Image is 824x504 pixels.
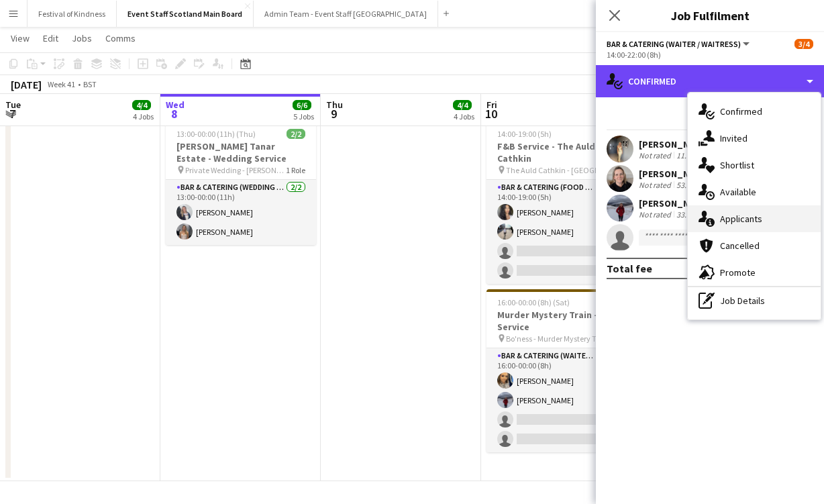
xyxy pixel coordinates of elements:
span: Applicants [720,213,762,225]
span: Available [720,186,756,198]
app-job-card: 16:00-00:00 (8h) (Sat)2/4Murder Mystery Train - F&B Service Bo'ness - Murder Mystery Train1 RoleB... [486,289,637,452]
span: View [11,32,30,44]
div: Not rated [639,150,674,160]
div: 11.11mi [674,150,706,160]
div: 5 Jobs [293,111,314,121]
div: BST [83,79,97,89]
span: Promote [720,266,756,279]
button: Bar & Catering (Waiter / waitress) [607,39,752,49]
div: 4 Jobs [133,111,154,121]
a: Edit [38,30,64,47]
span: Jobs [72,32,92,44]
span: Edit [43,32,58,44]
span: Fri [486,99,497,111]
span: 1 Role [286,165,305,175]
span: 6/6 [293,100,311,110]
div: 33.61mi [674,209,706,219]
h3: F&B Service - The Auld Cathkin [486,140,637,164]
h3: Job Fulfilment [596,7,824,24]
div: Total fee [607,262,652,275]
span: 4/4 [132,100,151,110]
span: 2/2 [287,129,305,139]
div: Job Details [688,287,821,314]
app-job-card: 13:00-00:00 (11h) (Thu)2/2[PERSON_NAME] Tanar Estate - Wedding Service Private Wedding - [PERSON_... [166,121,316,245]
div: 4 Jobs [454,111,474,121]
div: Not rated [639,180,674,190]
h3: Murder Mystery Train - F&B Service [486,309,637,333]
span: 8 [164,106,185,121]
span: Bar & Catering (Waiter / waitress) [607,39,741,49]
span: Cancelled [720,240,760,252]
div: 53.16mi [674,180,706,190]
div: 14:00-22:00 (8h) [607,50,813,60]
app-card-role: Bar & Catering (Waiter / waitress)4A2/416:00-00:00 (8h)[PERSON_NAME][PERSON_NAME] [486,348,637,452]
div: [PERSON_NAME] [639,168,722,180]
app-card-role: Bar & Catering (Wedding Service Staff)2/213:00-00:00 (11h)[PERSON_NAME][PERSON_NAME] [166,180,316,245]
span: The Auld Cathkin - [GEOGRAPHIC_DATA] [506,165,607,175]
span: 3/4 [794,39,813,49]
div: Not rated [639,209,674,219]
app-card-role: Bar & Catering (Food & Beverage Service)2A2/414:00-19:00 (5h)[PERSON_NAME][PERSON_NAME] [486,180,637,284]
div: [DATE] [11,78,42,91]
button: Festival of Kindness [28,1,117,27]
span: Confirmed [720,105,762,117]
div: Confirmed [596,65,824,97]
span: Shortlist [720,159,754,171]
span: 13:00-00:00 (11h) (Thu) [176,129,256,139]
span: 7 [3,106,21,121]
span: Bo'ness - Murder Mystery Train [506,334,607,344]
span: 14:00-19:00 (5h) [497,129,552,139]
div: [PERSON_NAME] [639,138,722,150]
span: Tue [5,99,21,111]
button: Admin Team - Event Staff [GEOGRAPHIC_DATA] [254,1,438,27]
span: Invited [720,132,748,144]
span: 10 [484,106,497,121]
a: Comms [100,30,141,47]
span: Private Wedding - [PERSON_NAME] [185,165,286,175]
button: Event Staff Scotland Main Board [117,1,254,27]
span: 9 [324,106,343,121]
span: 4/4 [453,100,472,110]
a: View [5,30,35,47]
span: Thu [326,99,343,111]
span: Comms [105,32,136,44]
span: 16:00-00:00 (8h) (Sat) [497,297,570,307]
span: Week 41 [44,79,78,89]
h3: [PERSON_NAME] Tanar Estate - Wedding Service [166,140,316,164]
a: Jobs [66,30,97,47]
div: [PERSON_NAME] [639,197,722,209]
span: Wed [166,99,185,111]
app-job-card: 14:00-19:00 (5h)2/4F&B Service - The Auld Cathkin The Auld Cathkin - [GEOGRAPHIC_DATA]1 RoleBar &... [486,121,637,284]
